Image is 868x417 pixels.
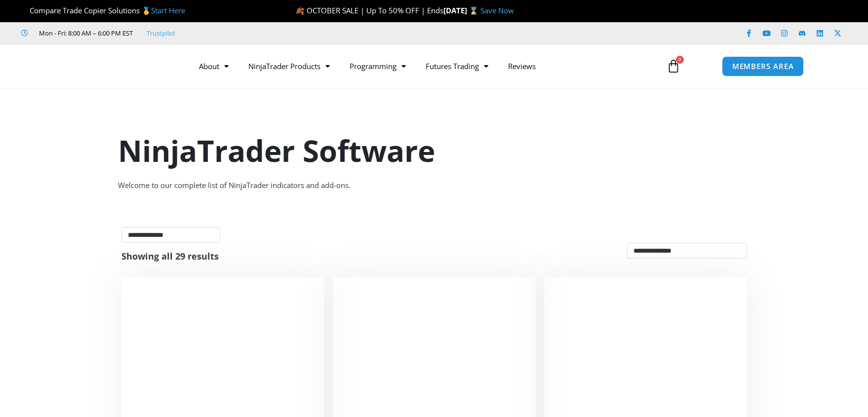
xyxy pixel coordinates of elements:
[147,27,175,39] a: Trustpilot
[676,56,684,64] span: 0
[722,56,804,76] a: MEMBERS AREA
[732,63,794,70] span: MEMBERS AREA
[498,55,546,77] a: Reviews
[652,52,695,80] a: 0
[118,130,750,171] h1: NinjaTrader Software
[118,179,750,192] div: Welcome to our complete list of NinjaTrader indicators and add-ons.
[443,5,480,15] strong: [DATE] ⌛
[340,55,416,77] a: Programming
[627,243,747,259] select: Shop order
[121,252,219,261] p: Showing all 29 results
[480,5,514,15] a: Save Now
[151,5,185,15] a: Start Here
[21,5,185,15] span: Compare Trade Copier Solutions 🥇
[416,55,498,77] a: Futures Trading
[295,5,443,15] span: 🍂 OCTOBER SALE | Up To 50% OFF | Ends
[189,55,655,77] nav: Menu
[37,27,133,39] span: Mon - Fri: 8:00 AM – 6:00 PM EST
[238,55,340,77] a: NinjaTrader Products
[22,7,29,14] img: 🏆
[189,55,238,77] a: About
[64,48,170,84] img: LogoAI | Affordable Indicators – NinjaTrader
